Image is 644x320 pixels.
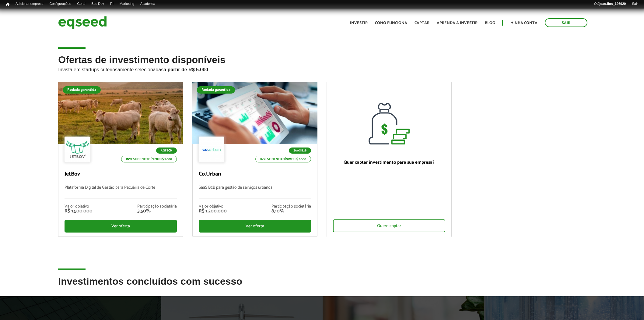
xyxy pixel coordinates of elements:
[65,171,177,178] p: JetBov
[415,21,429,25] a: Captar
[107,2,117,6] a: RI
[437,21,478,25] a: Aprenda a investir
[58,55,586,82] h2: Ofertas de investimento disponíveis
[6,2,9,6] span: Início
[137,2,158,6] a: Academia
[255,156,311,162] p: Investimento mínimo: R$ 5.000
[327,82,452,237] a: Quer captar investimento para sua empresa? Quero captar
[199,185,311,198] p: SaaS B2B para gestão de serviços urbanos
[510,21,537,25] a: Minha conta
[74,2,88,6] a: Geral
[58,15,107,31] img: EqSeed
[65,204,93,209] div: Valor objetivo
[545,18,587,27] a: Sair
[117,2,137,6] a: Marketing
[88,2,107,6] a: Bus Dev
[58,65,586,73] p: Invista em startups criteriosamente selecionadas
[271,209,311,214] div: 8,10%
[65,185,177,198] p: Plataforma Digital de Gestão para Pecuária de Corte
[485,21,495,25] a: Blog
[591,2,629,6] a: Olájoao.lins_126920
[63,86,101,94] div: Rodada garantida
[137,204,177,209] div: Participação societária
[350,21,368,25] a: Investir
[58,276,586,296] h2: Investimentos concluídos com sucesso
[65,209,93,214] div: R$ 1.500.000
[3,2,12,7] a: Início
[197,86,235,94] div: Rodada garantida
[375,21,407,25] a: Como funciona
[121,156,177,162] p: Investimento mínimo: R$ 5.000
[192,82,317,237] a: Rodada garantida SaaS B2B Investimento mínimo: R$ 5.000 Co.Urban SaaS B2B para gestão de serviços...
[58,82,183,237] a: Rodada garantida Agtech Investimento mínimo: R$ 5.000 JetBov Plataforma Digital de Gestão para Pe...
[199,209,227,214] div: R$ 1.200.000
[629,2,641,6] a: Sair
[333,219,445,232] div: Quero captar
[333,160,445,165] p: Quer captar investimento para sua empresa?
[199,171,311,178] p: Co.Urban
[156,148,177,154] p: Agtech
[163,67,208,72] strong: a partir de R$ 5.000
[137,209,177,214] div: 3,50%
[47,2,74,6] a: Configurações
[12,2,47,6] a: Adicionar empresa
[289,148,311,154] p: SaaS B2B
[199,220,311,233] div: Ver oferta
[65,220,177,233] div: Ver oferta
[199,204,227,209] div: Valor objetivo
[599,2,626,5] strong: joao.lins_126920
[271,204,311,209] div: Participação societária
